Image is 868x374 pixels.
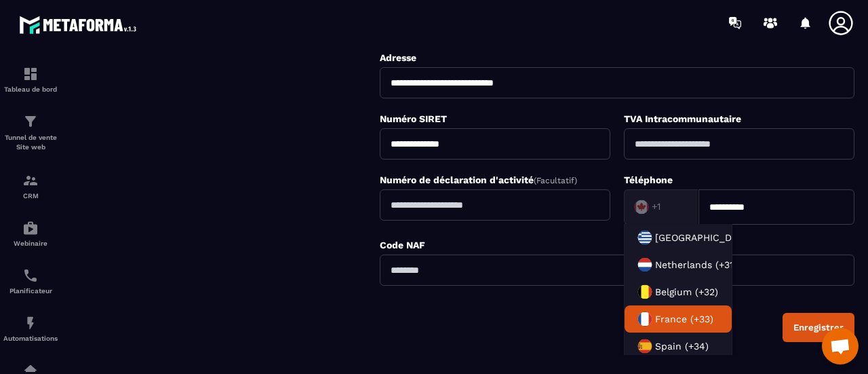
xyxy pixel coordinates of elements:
[3,335,58,342] p: Automatisations
[624,189,698,225] div: Search for option
[22,66,39,82] img: formation
[655,231,778,244] span: Greece (+30)
[624,113,741,124] label: TVA Intracommunautaire
[3,103,58,162] a: formationformationTunnel de vente Site web
[822,328,859,364] div: Open chat
[3,287,58,295] p: Planificateur
[655,285,718,299] span: Belgium (+32)
[631,305,658,333] img: Country Flag
[631,278,658,305] img: Country Flag
[624,174,673,185] label: Téléphone
[534,176,577,185] span: (Facultatif)
[3,192,58,200] p: CRM
[3,56,58,103] a: formationformationTableau de bord
[631,251,658,278] img: Country Flag
[3,162,58,210] a: formationformationCRM
[3,240,58,247] p: Webinaire
[22,113,39,130] img: formation
[3,210,58,257] a: automationsautomationsWebinaire
[380,240,425,250] label: Code NAF
[631,333,658,360] img: Country Flag
[631,224,658,251] img: Country Flag
[3,133,58,152] p: Tunnel de vente Site web
[655,312,713,326] span: France (+33)
[3,257,58,305] a: schedulerschedulerPlanificateur
[3,86,58,93] p: Tableau de bord
[22,315,39,331] img: automations
[3,305,58,352] a: automationsautomationsAutomatisations
[380,174,577,185] label: Numéro de déclaration d'activité
[655,339,709,353] span: Spain (+34)
[631,197,684,217] input: Search for option
[22,267,39,284] img: scheduler
[655,258,736,272] span: Netherlands (+31)
[380,113,447,124] label: Numéro SIRET
[793,322,844,333] div: Enregistrer
[783,313,854,342] button: Enregistrer
[380,52,416,63] label: Adresse
[22,220,39,236] img: automations
[22,172,39,189] img: formation
[19,12,141,37] img: logo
